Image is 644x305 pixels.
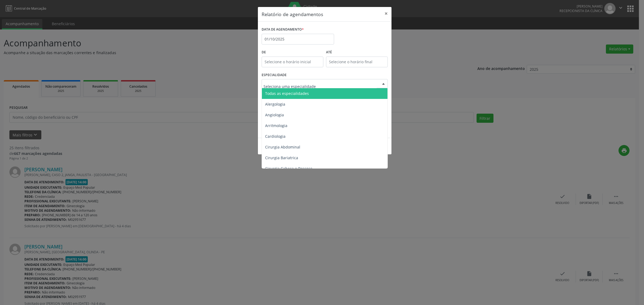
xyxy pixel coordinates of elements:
[264,81,377,92] input: Seleciona uma especialidade
[262,11,323,18] h5: Relatório de agendamentos
[262,57,323,67] input: Selecione o horário inicial
[265,112,284,117] span: Angiologia
[326,48,388,57] label: ATÉ
[265,123,287,128] span: Arritmologia
[381,7,391,20] button: Close
[262,71,287,79] label: ESPECIALIDADE
[262,25,304,34] label: DATA DE AGENDAMENTO
[265,166,312,171] span: Cirurgia Cabeça e Pescoço
[265,91,309,96] span: Todas as especialidades
[265,144,300,150] span: Cirurgia Abdominal
[265,155,298,160] span: Cirurgia Bariatrica
[262,34,334,44] input: Selecione uma data ou intervalo
[262,48,323,57] label: De
[265,102,285,107] span: Alergologia
[326,57,388,67] input: Selecione o horário final
[265,134,286,139] span: Cardiologia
